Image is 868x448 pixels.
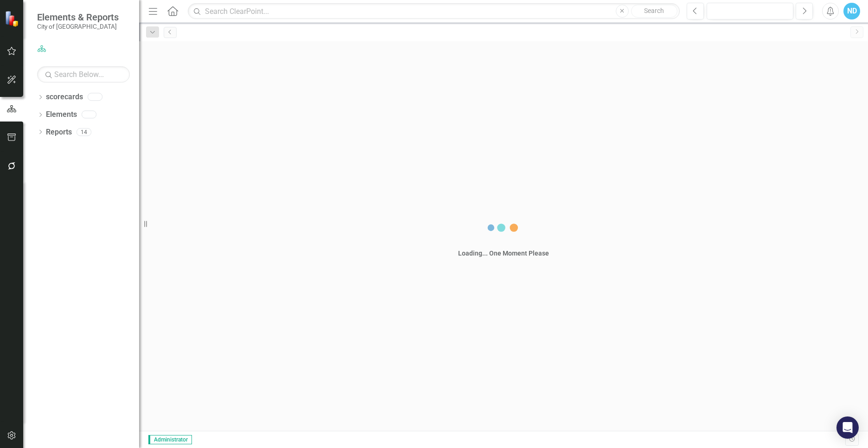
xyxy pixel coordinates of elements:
img: ClearPoint Strategy [4,10,21,27]
button: Search [631,5,677,18]
span: Administrator [148,435,192,444]
a: Elements [46,109,77,120]
div: Open Intercom Messenger [836,416,859,439]
a: Reports [46,127,72,138]
small: City of [GEOGRAPHIC_DATA] [37,23,119,30]
a: scorecards [46,92,83,102]
input: Search ClearPoint... [188,3,680,19]
div: Loading... One Moment Please [458,249,549,258]
span: Search [644,7,664,14]
span: Elements & Reports [37,12,119,23]
input: Search Below... [37,66,130,83]
div: 14 [77,128,91,136]
button: ND [843,3,860,19]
